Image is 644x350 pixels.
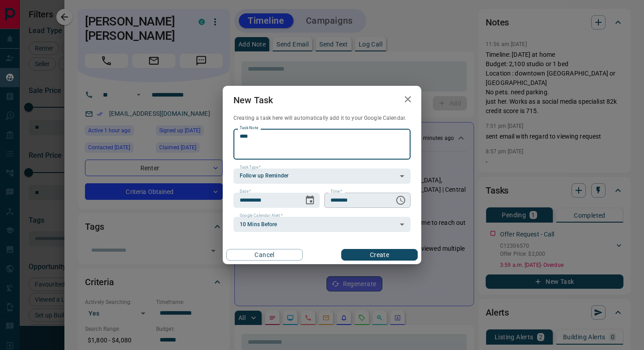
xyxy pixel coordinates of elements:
label: Time [330,189,342,194]
label: Task Type [240,164,261,170]
button: Choose date, selected date is Aug 13, 2025 [301,191,319,209]
label: Google Calendar Alert [240,213,283,219]
label: Date [240,189,251,194]
button: Cancel [226,249,303,261]
div: 10 Mins Before [233,217,411,232]
div: Follow up Reminder [233,169,411,184]
button: Create [341,249,418,261]
p: Creating a task here will automatically add it to your Google Calendar. [233,114,411,122]
button: Choose time, selected time is 6:00 AM [392,191,410,209]
label: Task Note [240,125,258,131]
h2: New Task [223,86,284,114]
